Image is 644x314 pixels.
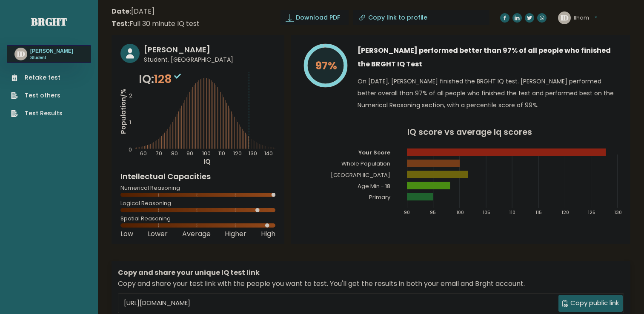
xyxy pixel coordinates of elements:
[120,171,275,182] h4: Intellectual Capacities
[171,150,178,157] tspan: 80
[139,71,183,88] p: IQ:
[561,12,569,22] text: ID
[129,146,132,153] tspan: 0
[118,268,624,278] div: Copy and share your unique IQ test link
[140,150,147,157] tspan: 60
[509,209,515,216] tspan: 110
[588,209,595,216] tspan: 125
[112,19,129,29] b: Test:
[558,295,623,312] button: Copy public link
[358,182,390,190] tspan: Age Min - 18
[129,119,131,126] tspan: 1
[218,150,225,157] tspan: 110
[120,186,275,190] span: Numerical Reasoning
[120,232,133,236] span: Low
[407,126,532,138] tspan: IQ score vs average Iq scores
[11,91,63,100] a: Test others
[11,109,63,118] a: Test Results
[574,14,597,22] button: Ilhom
[483,209,490,216] tspan: 105
[296,13,340,22] span: Download PDF
[186,150,193,157] tspan: 90
[233,150,242,157] tspan: 120
[17,49,25,59] text: ID
[120,202,275,205] span: Logical Reasoning
[358,148,390,157] tspan: Your Score
[112,6,155,17] time: [DATE]
[358,44,621,71] h3: [PERSON_NAME] performed better than 97% of all people who finished the BRGHT IQ Test
[148,232,168,236] span: Lower
[358,75,621,111] p: On [DATE], [PERSON_NAME] finished the BRGHT IQ test. [PERSON_NAME] performed better overall than ...
[341,160,390,168] tspan: Whole Population
[30,48,73,54] h3: [PERSON_NAME]
[120,217,275,220] span: Spatial Reasoning
[11,73,63,82] a: Retake test
[202,150,211,157] tspan: 100
[144,55,275,64] span: Student, [GEOGRAPHIC_DATA]
[430,209,436,216] tspan: 95
[144,44,275,55] h3: [PERSON_NAME]
[315,58,337,73] tspan: 97%
[118,279,624,289] div: Copy and share your test link with the people you want to test. You'll get the results in both yo...
[456,209,464,216] tspan: 100
[369,193,391,201] tspan: Primary
[182,232,211,236] span: Average
[404,209,410,216] tspan: 90
[570,298,619,308] span: Copy public link
[261,232,275,236] span: High
[280,10,349,25] a: Download PDF
[264,150,273,157] tspan: 140
[331,171,390,179] tspan: [GEOGRAPHIC_DATA]
[129,92,132,99] tspan: 2
[225,232,246,236] span: Higher
[249,150,257,157] tspan: 130
[119,88,128,134] tspan: Population/%
[535,209,542,216] tspan: 115
[31,15,67,29] a: Brght
[203,157,211,166] tspan: IQ
[614,209,622,216] tspan: 130
[112,6,131,16] b: Date:
[561,209,569,216] tspan: 120
[30,55,73,61] p: Student
[154,71,183,87] span: 128
[156,150,162,157] tspan: 70
[112,19,200,29] div: Full 30 minute IQ test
